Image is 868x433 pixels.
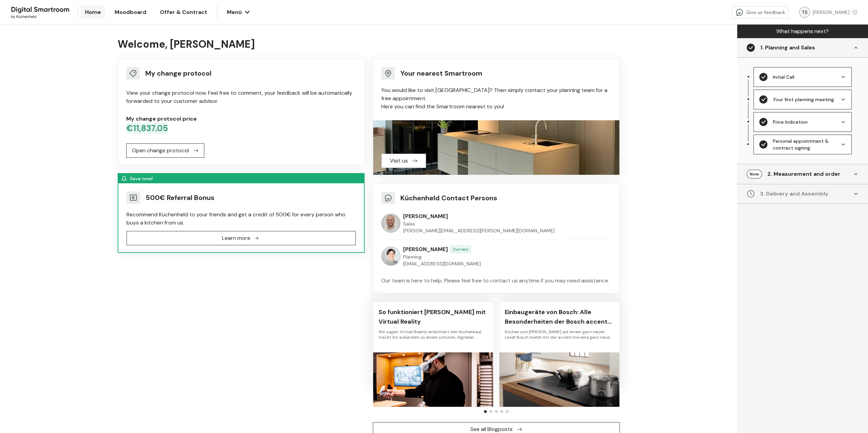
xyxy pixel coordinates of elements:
strong: [PERSON_NAME] [170,38,255,50]
a: Einbaugeräte von Bosch: Alle Besonderheiten der Bosch accent lineKochen und [PERSON_NAME] auf ein... [499,301,620,407]
a: So funktioniert [PERSON_NAME] mit Virtual RealityWir sagen: Virtual Reality erleichtert den Küche... [373,301,494,407]
span: Home [85,8,101,16]
div: Wir sagen: Virtual Reality erleichtert den Küchenkauf, macht ihn außerdem zu einem schönen, digit... [379,329,488,340]
a: Learn more [127,234,356,242]
div: [PERSON_NAME] [813,9,857,16]
div: Price Indication [773,119,808,125]
div: [PERSON_NAME] [403,245,481,253]
div: My change protocol price [126,115,356,123]
span: €11,837.05 [126,123,168,134]
div: 2. Measurement and order [767,170,840,178]
button: TS[PERSON_NAME] [794,5,863,19]
a: Home [81,5,105,19]
span: Current [451,246,471,253]
button: Learn more [127,231,356,245]
div: [PERSON_NAME] [403,212,555,220]
div: Einbaugeräte von Bosch: Alle Besonderheiten der Bosch accent line [505,307,614,326]
div: You would like to visit [GEOGRAPHIC_DATA]? Then simply contact your planning team for a free appo... [381,86,611,111]
a: [PERSON_NAME][EMAIL_ADDRESS][PERSON_NAME][DOMAIN_NAME] [403,227,555,234]
div: View your change protocol now. Feel free to comment, your feedback will be automatically forwarde... [126,89,356,105]
a: Open change protocol [126,147,204,154]
div: 3. Delivery and Assembly [760,190,828,198]
div: Initial Call [773,74,794,80]
div: Kochen und [PERSON_NAME] auf einem ganz neuen Level! Bosch bietet mit der accent line eine ganz n... [505,329,614,340]
button: Open change protocol [126,143,204,158]
div: Now [747,170,762,179]
div: Recommend Küchenheld to your friends and get a credit of 500€ for every person who buys a kitchen... [127,211,356,227]
img: Bild [373,352,493,407]
img: Bild [373,120,619,175]
div: So funktioniert [PERSON_NAME] mit Virtual Reality [379,307,488,326]
div: Your nearest Smartroom [400,68,482,78]
span: Give us feedback [746,9,785,16]
span: Learn more [222,234,250,242]
a: Moodboard [111,5,150,19]
img: planner [381,247,400,266]
img: Bild [499,352,619,407]
div: Personal appointment & contract signing [773,138,840,151]
div: Küchenheld Contact Persons [400,193,497,203]
div: Your first planning meeting [773,96,834,103]
a: Offer & Contract [156,5,211,19]
div: Planning [403,253,481,267]
button: Visit us [381,154,426,168]
div: Sales [403,220,555,234]
img: salesperson [381,214,400,233]
div: What happens next? [745,27,860,35]
span: Welcome, [118,37,255,51]
a: [EMAIL_ADDRESS][DOMAIN_NAME] [403,260,481,267]
button: Menü [223,5,253,19]
span: Open change protocol [132,146,189,155]
div: 500€ Referral Bonus [146,193,215,202]
div: TS [799,7,810,18]
span: Offer & Contract [160,8,207,16]
span: Moodboard [115,8,146,16]
div: 1. Planning and Sales [760,44,815,52]
div: My change protocol [145,68,211,78]
span: Visit us [390,157,408,165]
img: Kuechenheld logo [11,4,70,20]
p: Our team is here to help. Please feel free to contact us anytime if you may need assistance. [381,277,611,285]
span: Save now! [130,175,153,182]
